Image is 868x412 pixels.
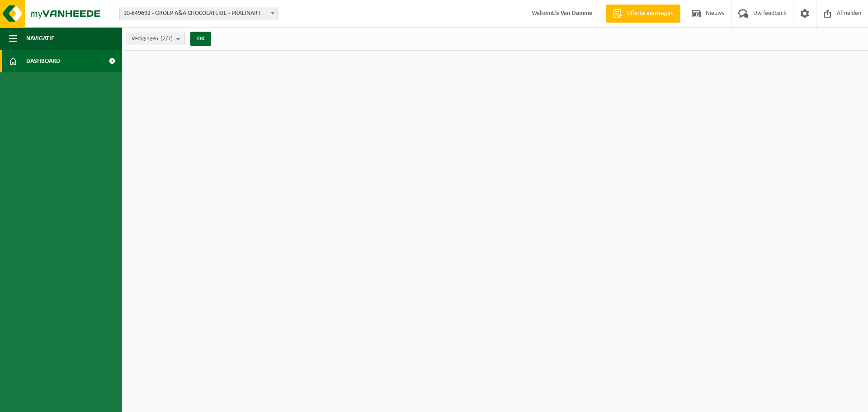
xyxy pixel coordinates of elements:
[127,32,185,45] button: Vestigingen(7/7)
[132,32,173,46] span: Vestigingen
[120,7,277,20] span: 10-849692 - GROEP A&A CHOCOLATERIE - PRALINART
[190,32,211,46] button: OK
[119,7,278,20] span: 10-849692 - GROEP A&A CHOCOLATERIE - PRALINART
[552,10,592,17] strong: Els Van Damme
[160,36,173,42] count: (7/7)
[606,5,680,23] a: Offerte aanvragen
[26,27,54,50] span: Navigatie
[26,50,60,72] span: Dashboard
[624,9,676,18] span: Offerte aanvragen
